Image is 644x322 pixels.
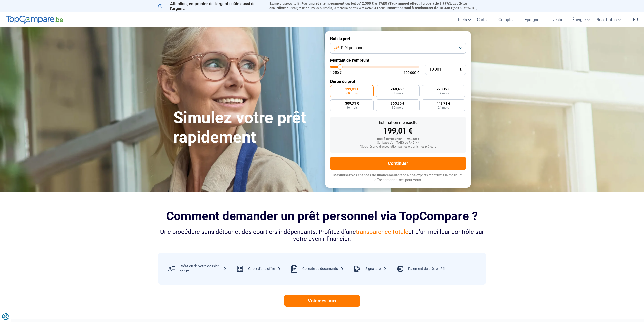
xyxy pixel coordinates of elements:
[522,12,546,27] a: Épargne
[437,102,450,105] span: 448,71 €
[391,87,404,91] span: 240,45 €
[392,106,403,109] span: 30 mois
[474,12,495,27] a: Cartes
[593,12,624,27] a: Plus d'infos
[330,71,342,74] span: 1 250 €
[356,228,408,235] span: transparence totale
[334,121,462,125] div: Estimation mensuelle
[248,266,281,271] div: Choix d’une offre
[408,266,446,271] div: Paiement du prêt en 24h
[330,173,466,183] p: grâce à nos experts et trouvez la meilleure offre personnalisée pour vous.
[279,6,285,10] span: fixe
[460,67,462,72] span: €
[346,92,358,95] span: 60 mois
[345,87,359,91] span: 199,01 €
[312,1,344,5] span: prêt à tempérament
[495,12,522,27] a: Comptes
[569,12,593,27] a: Énergie
[330,157,466,170] button: Continuer
[437,87,450,91] span: 270,12 €
[269,1,486,10] p: Exemple représentatif : Pour un tous but de , un (taux débiteur annuel de 8,99%) et une durée de ...
[158,228,486,243] div: Une procédure sans détour et des courtiers indépendants. Profitez d’une et d’un meilleur contrôle...
[360,1,374,5] span: 12.500 €
[546,12,569,27] a: Investir
[404,71,419,74] span: 100 000 €
[334,137,462,141] div: Total à rembourser: 11 940,60 €
[158,209,486,223] h2: Comment demander un prêt personnel via TopCompare ?
[367,6,379,10] span: 257,3 €
[158,1,263,11] p: Attention, emprunter de l'argent coûte aussi de l'argent.
[330,58,466,63] label: Montant de l'emprunt
[438,106,449,109] span: 24 mois
[341,45,366,51] span: Prêt personnel
[330,36,466,41] label: But du prêt
[379,1,449,5] span: TAEG (Taux annuel effectif global) de 8,99%
[630,12,641,27] a: fr
[346,106,358,109] span: 36 mois
[438,92,449,95] span: 42 mois
[320,6,332,10] span: 60 mois
[345,102,359,105] span: 309,75 €
[6,16,63,24] img: TopCompare
[455,12,474,27] a: Prêts
[302,266,344,271] div: Collecte de documents
[334,127,462,135] div: 199,01 €
[333,173,397,177] span: Maximisez vos chances de financement
[389,6,453,10] span: montant total à rembourser de 15.438 €
[173,108,319,147] h1: Simulez votre prêt rapidement
[392,92,403,95] span: 48 mois
[284,295,360,307] a: Voir mes taux
[180,264,227,274] div: Création de votre dossier en 5m
[334,145,462,149] div: *Sous réserve d'acceptation par les organismes prêteurs
[330,79,466,84] label: Durée du prêt
[330,43,466,54] button: Prêt personnel
[391,102,404,105] span: 365,30 €
[334,141,462,145] div: Sur base d'un TAEG de 7,45 %*
[365,266,387,271] div: Signature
